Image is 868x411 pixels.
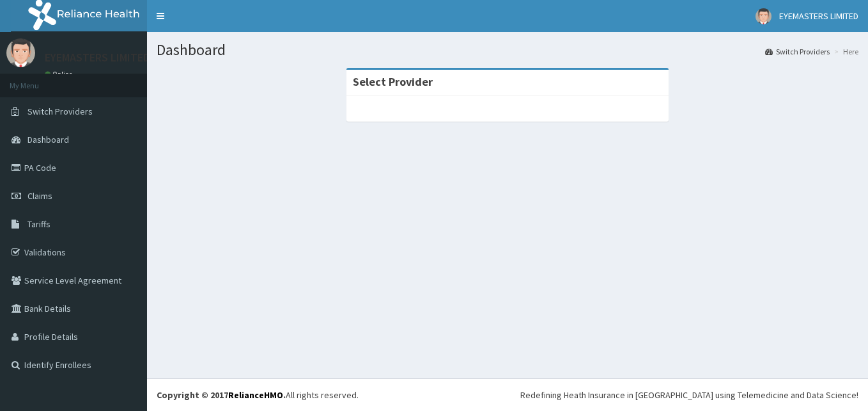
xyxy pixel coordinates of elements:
span: Tariffs [27,218,50,230]
a: Online [45,70,75,79]
div: Redefining Heath Insurance in [GEOGRAPHIC_DATA] using Telemedicine and Data Science! [520,389,858,401]
a: Switch Providers [765,46,830,57]
a: RelianceHMO [228,389,283,401]
h1: Dashboard [157,42,858,58]
img: User Image [756,8,771,24]
span: EYEMASTERS LIMITED [779,10,858,22]
strong: Copyright © 2017 . [157,389,286,401]
strong: Select Provider [353,74,433,89]
span: Claims [27,190,52,202]
img: User Image [6,38,35,67]
p: EYEMASTERS LIMITED [45,52,150,63]
span: Switch Providers [27,106,93,117]
span: Dashboard [27,134,69,145]
li: Here [831,46,858,57]
footer: All rights reserved. [147,378,868,411]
